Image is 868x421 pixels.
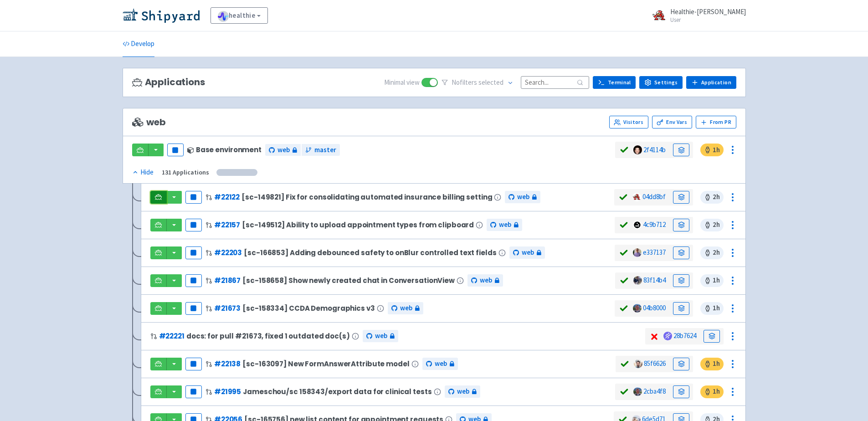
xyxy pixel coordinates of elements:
[593,76,636,89] a: Terminal
[521,76,589,88] input: Search...
[643,248,666,257] a: e337137
[686,76,736,89] a: Application
[435,359,447,369] span: web
[132,117,166,128] span: web
[265,144,301,156] a: web
[643,303,666,312] a: 04b8000
[644,359,666,368] a: 85f6626
[241,193,492,201] span: [sc-149821] Fix for consolidating automated insurance billing setting
[670,17,746,23] small: User
[384,77,420,88] span: Minimal view
[187,146,262,154] div: Base environment
[700,274,724,287] span: 1 h
[700,191,724,204] span: 2 h
[185,219,202,231] button: Pause
[700,144,724,156] span: 1 h
[242,221,474,229] span: [sc-149512] Ability to upload appointment types from clipboard
[700,385,724,398] span: 1 h
[422,358,458,370] a: web
[696,116,736,128] button: From PR
[162,167,209,178] div: 131 Applications
[244,249,496,257] span: [sc-166853] Adding debounced safety to onBlur controlled text fields
[314,145,336,155] span: master
[700,302,724,315] span: 1 h
[167,144,184,156] button: Pause
[214,359,241,369] a: #22138
[499,220,511,230] span: web
[639,76,683,89] a: Settings
[186,332,350,340] span: docs: for pull #21673, fixed 1 outdated doc(s)
[214,387,241,396] a: #21995
[647,8,746,23] a: Healthie-[PERSON_NAME] User
[445,385,480,398] a: web
[242,304,375,312] span: [sc-158334] CCDA Demographics v3
[643,145,666,154] a: 2f4114b
[185,274,202,287] button: Pause
[467,274,503,287] a: web
[242,277,455,284] span: [sc-158658] Show newly created chat in ConversationView
[700,219,724,231] span: 2 h
[400,303,412,313] span: web
[185,302,202,315] button: Pause
[211,7,268,24] a: healthie
[185,358,202,370] button: Pause
[185,385,202,398] button: Pause
[673,331,696,340] a: 28b7624
[652,116,692,128] a: Env Vars
[242,360,409,368] span: [sc-163097] New FormAnswerAttribute model
[214,303,241,313] a: #21673
[609,116,648,128] a: Visitors
[214,276,241,285] a: #21867
[517,192,529,202] span: web
[505,191,540,203] a: web
[132,167,154,178] div: Hide
[132,167,154,178] button: Hide
[388,302,423,314] a: web
[302,144,340,156] a: master
[214,192,240,202] a: #22122
[452,77,503,88] span: No filter s
[643,276,666,284] a: 83f14b4
[132,77,205,87] h3: Applications
[522,247,534,258] span: web
[185,246,202,259] button: Pause
[185,191,202,204] button: Pause
[700,358,724,370] span: 1 h
[214,220,240,230] a: #22157
[478,78,503,87] span: selected
[643,387,666,395] a: 2cba4f8
[363,330,398,342] a: web
[159,331,185,341] a: #22221
[123,8,200,23] img: Shipyard logo
[480,275,492,286] span: web
[700,246,724,259] span: 2 h
[642,192,666,201] a: 04dd8bf
[277,145,290,155] span: web
[643,220,666,229] a: 4c9b712
[670,7,746,16] span: Healthie-[PERSON_NAME]
[509,246,545,259] a: web
[457,386,469,397] span: web
[123,31,154,57] a: Develop
[375,331,387,341] span: web
[243,388,431,395] span: Jameschou/sc 158343/export data for clinical tests
[487,219,522,231] a: web
[214,248,242,257] a: #22203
